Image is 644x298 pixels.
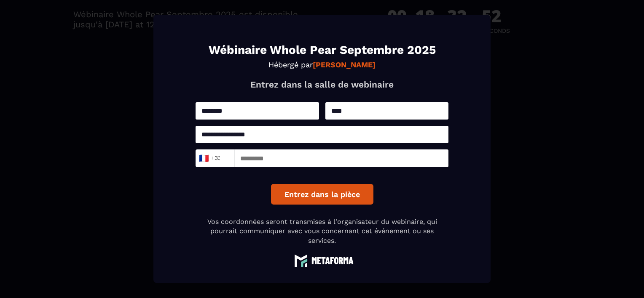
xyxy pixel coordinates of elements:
p: Hébergé par [196,60,448,69]
button: Entrez dans la pièce [271,184,373,205]
div: Search for option [196,149,234,167]
img: logo [290,254,354,267]
span: 🇫🇷 [199,152,209,164]
p: Vos coordonnées seront transmises à l'organisateur du webinaire, qui pourrait communiquer avec vo... [196,217,448,245]
strong: [PERSON_NAME] [313,60,376,69]
p: Entrez dans la salle de webinaire [196,79,448,90]
input: Search for option [220,152,227,165]
span: +33 [201,152,219,164]
h1: Wébinaire Whole Pear Septembre 2025 [196,44,448,56]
